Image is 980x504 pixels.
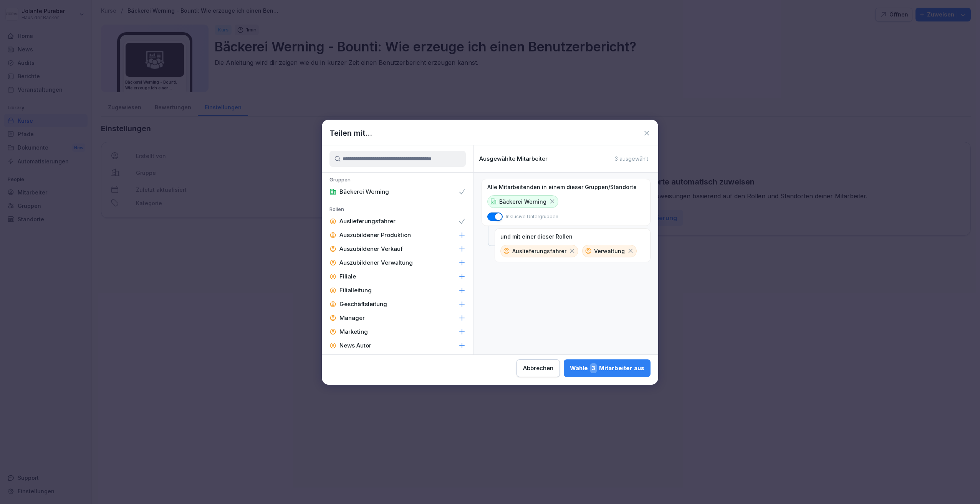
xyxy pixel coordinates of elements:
p: Bäckerei Werning [499,198,546,206]
p: News Autor [339,342,371,349]
p: Verwaltung [594,247,625,255]
h1: Teilen mit... [329,127,372,139]
p: Alle Mitarbeitenden in einem dieser Gruppen/Standorte [487,184,637,191]
p: und mit einer dieser Rollen [500,233,573,240]
p: Filiale [339,273,356,280]
button: Abbrechen [516,359,560,377]
p: Inklusive Untergruppen [506,213,558,220]
p: Ausgewählte Mitarbeiter [479,155,548,162]
p: Auslieferungsfahrer [512,247,566,255]
div: Abbrechen [523,364,553,372]
p: Rollen [322,206,473,214]
p: 3 ausgewählt [615,155,648,162]
p: Manager [339,314,365,322]
div: Wähle Mitarbeiter aus [570,363,644,373]
p: Auszubildener Verwaltung [339,259,413,267]
p: Marketing [339,328,368,336]
p: Auszubildener Produktion [339,231,411,239]
p: Bäckerei Werning [339,188,389,196]
p: Auslieferungsfahrer [339,217,396,225]
p: Gruppen [322,176,473,185]
button: Wähle3Mitarbeiter aus [564,359,651,377]
p: Filialleitung [339,287,372,294]
span: 3 [590,363,597,373]
p: Auszubildener Verkauf [339,245,403,253]
p: Geschäftsleitung [339,300,387,308]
